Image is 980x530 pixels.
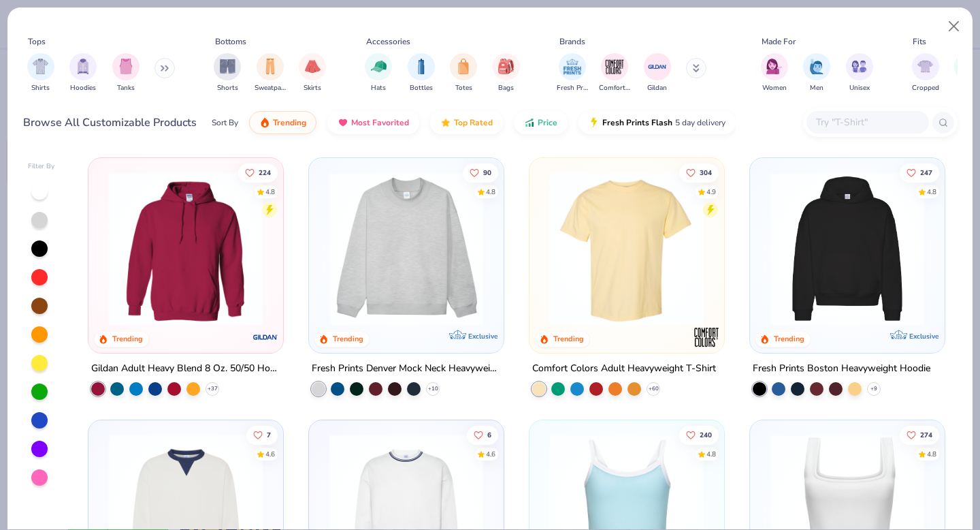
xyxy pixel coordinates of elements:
[532,360,716,377] div: Comfort Colors Adult Heavyweight T-Shirt
[766,59,782,74] img: Women Image
[255,53,286,93] div: filter for Sweatpants
[255,53,286,93] button: filter button
[249,111,316,134] button: Trending
[215,35,246,48] div: Bottoms
[675,115,725,131] span: 5 day delivery
[456,59,471,74] img: Totes Image
[487,431,491,438] span: 6
[117,83,135,93] span: Tanks
[589,117,600,128] img: flash.gif
[486,187,495,197] div: 4.8
[450,53,477,93] div: filter for Totes
[351,117,409,128] span: Most Favorited
[371,83,386,93] span: Hats
[679,425,719,444] button: Like
[327,111,419,134] button: Most Favorited
[912,53,939,93] div: filter for Cropped
[538,117,557,128] span: Price
[912,53,939,93] button: filter button
[305,59,321,74] img: Skirts Image
[220,59,235,74] img: Shorts Image
[849,83,870,93] span: Unisex
[764,172,931,326] img: 91acfc32-fd48-4d6b-bdad-a4c1a30ac3fc
[414,59,429,74] img: Bottles Image
[762,35,796,48] div: Made For
[803,53,830,93] div: filter for Men
[557,53,588,93] div: filter for Fresh Prints
[255,83,286,93] span: Sweatpants
[562,57,583,77] img: Fresh Prints Image
[761,53,788,93] div: filter for Women
[846,53,873,93] button: filter button
[761,53,788,93] button: filter button
[247,425,278,444] button: Like
[599,53,630,93] div: filter for Comfort Colors
[599,83,630,93] span: Comfort Colors
[599,53,630,93] button: filter button
[486,449,495,459] div: 4.6
[706,449,716,459] div: 4.8
[252,324,279,351] img: Gildan logo
[679,163,719,182] button: Like
[263,59,278,74] img: Sweatpants Image
[467,425,498,444] button: Like
[69,53,97,93] div: filter for Hoodies
[648,385,658,393] span: + 60
[214,53,241,93] div: filter for Shorts
[23,114,197,131] div: Browse All Customizable Products
[338,117,348,128] img: most_fav.gif
[927,449,936,459] div: 4.8
[483,169,491,176] span: 90
[846,53,873,93] div: filter for Unisex
[578,111,736,134] button: Fresh Prints Flash5 day delivery
[267,431,272,438] span: 7
[440,117,451,128] img: TopRated.gif
[644,53,671,93] div: filter for Gildan
[266,449,276,459] div: 4.6
[909,332,938,341] span: Exclusive
[700,169,712,176] span: 304
[408,53,435,93] div: filter for Bottles
[493,53,520,93] div: filter for Bags
[602,117,672,128] span: Fresh Prints Flash
[31,83,50,93] span: Shirts
[455,83,472,93] span: Totes
[803,53,830,93] button: filter button
[70,83,96,93] span: Hoodies
[815,114,919,130] input: Try "T-Shirt"
[299,53,326,93] button: filter button
[498,83,514,93] span: Bags
[644,53,671,93] button: filter button
[259,169,272,176] span: 224
[239,163,278,182] button: Like
[647,57,668,77] img: Gildan Image
[700,431,712,438] span: 240
[706,187,716,197] div: 4.9
[365,53,392,93] button: filter button
[69,53,97,93] button: filter button
[323,172,490,326] img: f5d85501-0dbb-4ee4-b115-c08fa3845d83
[259,117,270,128] img: trending.gif
[450,53,477,93] button: filter button
[28,161,55,172] div: Filter By
[112,53,140,93] div: filter for Tanks
[430,111,503,134] button: Top Rated
[514,111,568,134] button: Price
[266,187,276,197] div: 4.8
[604,57,625,77] img: Comfort Colors Image
[214,53,241,93] button: filter button
[27,53,54,93] div: filter for Shirts
[217,83,238,93] span: Shorts
[920,169,932,176] span: 247
[851,59,867,74] img: Unisex Image
[299,53,326,93] div: filter for Skirts
[312,360,501,377] div: Fresh Prints Denver Mock Neck Heavyweight Sweatshirt
[28,35,46,48] div: Tops
[557,53,588,93] button: filter button
[91,360,280,377] div: Gildan Adult Heavy Blend 8 Oz. 50/50 Hooded Sweatshirt
[304,83,321,93] span: Skirts
[920,431,932,438] span: 274
[408,53,435,93] button: filter button
[208,385,218,393] span: + 37
[559,35,585,48] div: Brands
